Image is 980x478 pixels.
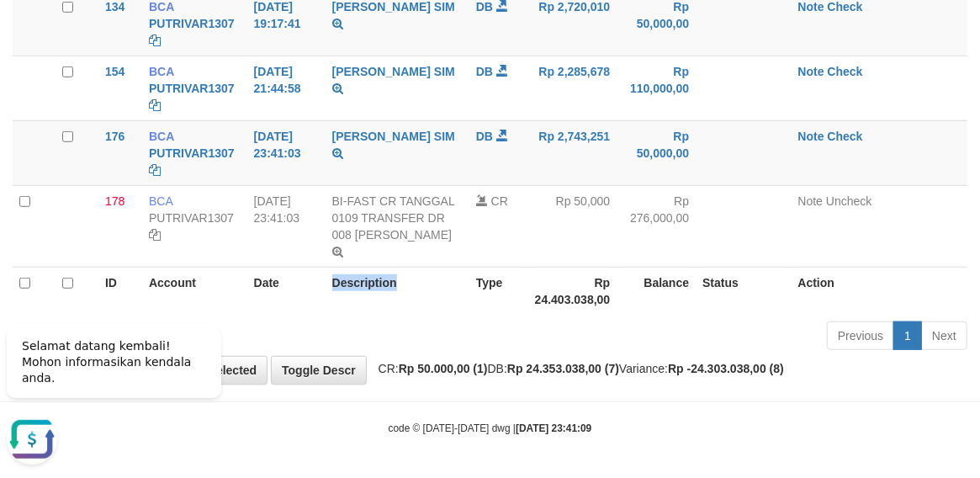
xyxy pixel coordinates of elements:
span: DB [476,130,493,143]
th: Type [469,267,528,315]
span: CR [491,194,508,208]
th: Date [247,267,326,315]
td: [DATE] 23:41:03 [247,120,326,185]
button: Open LiveChat chat widget [7,101,57,151]
a: Next [921,321,967,350]
th: ID [98,267,142,315]
td: [DATE] 21:44:58 [247,56,326,120]
a: Note [798,194,824,208]
td: Rp 110,000,00 [617,56,696,120]
strong: Rp 24.353.038,00 (7) [507,362,619,375]
span: BCA [149,65,174,78]
a: 1 [893,321,922,350]
strong: Rp -24.303.038,00 (8) [668,362,784,375]
strong: [DATE] 23:41:09 [516,422,591,434]
span: 154 [105,65,124,78]
th: Status [696,267,791,315]
th: Description [326,267,469,315]
th: Rp 24.403.038,00 [528,267,617,315]
a: [PERSON_NAME] SIM [332,130,455,143]
span: DB [476,65,493,78]
td: Rp 2,285,678 [528,56,617,120]
a: [PERSON_NAME] SIM [332,65,455,78]
a: Check [828,65,863,78]
th: Balance [617,267,696,315]
strong: Rp 50.000,00 (1) [399,362,488,375]
a: Previous [827,321,894,350]
span: Selamat datang kembali! Mohon informasikan kendala anda. [22,26,191,72]
th: Action [792,267,967,315]
span: CR: DB: Variance: [370,362,784,375]
th: Account [142,267,247,315]
span: 178 [105,194,124,208]
span: 176 [105,130,124,143]
td: Rp 50,000 [528,185,617,267]
small: code © [DATE]-[DATE] dwg | [389,422,592,434]
a: PUTRIVAR1307 [149,146,235,160]
a: Note [798,65,824,78]
td: [DATE] 23:41:03 [247,185,326,267]
a: Check [828,130,863,143]
a: Copy PUTRIVAR1307 to clipboard [149,163,161,177]
a: Copy PUTRIVAR1307 to clipboard [149,228,161,242]
a: PUTRIVAR1307 [149,211,234,225]
a: Toggle Descr [271,356,367,385]
span: BCA [149,130,174,143]
td: Rp 2,743,251 [528,120,617,185]
a: PUTRIVAR1307 [149,17,235,30]
a: Uncheck [826,194,871,208]
a: Note [798,130,824,143]
span: BCA [149,194,172,208]
a: BI-FAST CR TANGGAL 0109 TRANSFER DR 008 [PERSON_NAME] [332,194,455,242]
a: Copy PUTRIVAR1307 to clipboard [149,34,161,47]
a: Copy PUTRIVAR1307 to clipboard [149,98,161,112]
a: PUTRIVAR1307 [149,82,235,95]
td: Rp 50,000,00 [617,120,696,185]
td: Rp 276,000,00 [617,185,696,267]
